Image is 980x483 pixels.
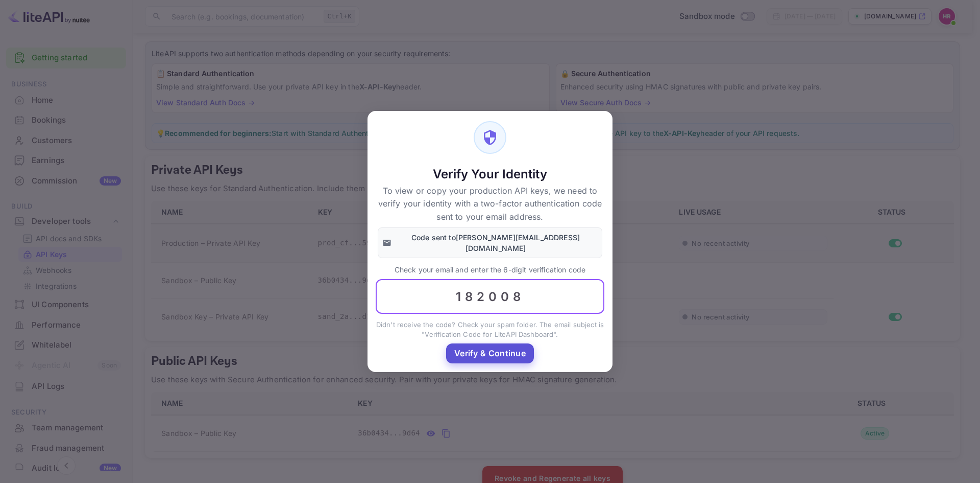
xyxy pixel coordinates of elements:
[446,343,534,363] button: Verify & Continue
[394,232,598,254] p: Code sent to [PERSON_NAME][EMAIL_ADDRESS][DOMAIN_NAME]
[376,279,604,314] input: 000000
[378,166,602,182] h5: Verify Your Identity
[376,264,604,275] p: Check your email and enter the 6-digit verification code
[378,185,602,224] p: To view or copy your production API keys, we need to verify your identity with a two-factor authe...
[376,320,604,340] p: Didn't receive the code? Check your spam folder. The email subject is "Verification Code for Lite...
